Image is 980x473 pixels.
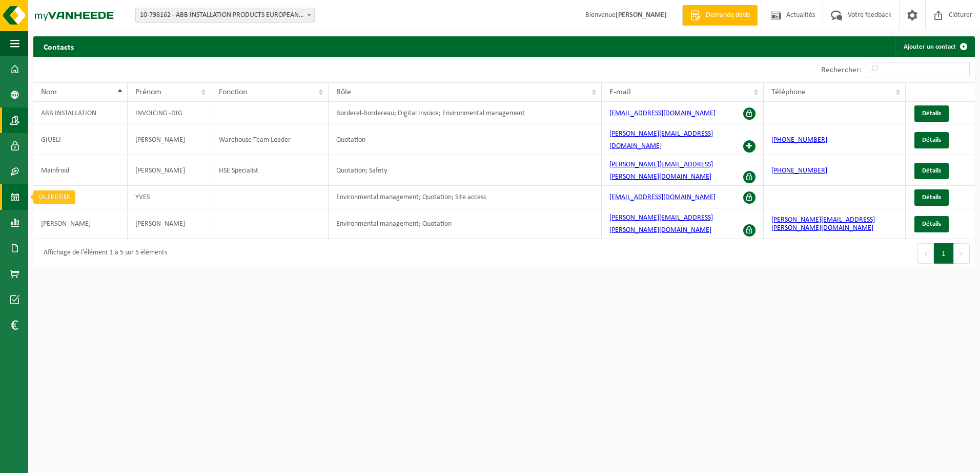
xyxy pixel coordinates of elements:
span: Prénom [135,88,161,96]
span: Détails [922,137,941,143]
span: Détails [922,194,941,201]
a: [PERSON_NAME][EMAIL_ADDRESS][PERSON_NAME][DOMAIN_NAME] [771,216,875,232]
span: E-mail [609,88,631,96]
label: Rechercher: [821,66,862,74]
span: 10-798162 - ABB INSTALLATION PRODUCTS EUROPEAN CENTRE SA - HOUDENG-GOEGNIES [136,8,314,23]
strong: [PERSON_NAME] [616,11,667,19]
a: Détails [914,105,949,122]
td: [PERSON_NAME] [128,155,211,186]
td: ABB INSTALLATION [33,102,128,124]
a: [PERSON_NAME][EMAIL_ADDRESS][PERSON_NAME][DOMAIN_NAME] [609,214,713,234]
a: Détails [914,163,949,179]
a: Détails [914,216,949,232]
a: Demande devis [682,5,758,26]
span: Rôle [336,88,351,96]
span: 10-798162 - ABB INSTALLATION PRODUCTS EUROPEAN CENTRE SA - HOUDENG-GOEGNIES [135,8,315,23]
td: Mainfroid [33,155,128,186]
td: INVOICING -DIG [128,102,211,124]
a: [PHONE_NUMBER] [771,136,827,144]
td: HSE Specialist [211,155,329,186]
a: [PERSON_NAME][EMAIL_ADDRESS][PERSON_NAME][DOMAIN_NAME] [609,161,713,181]
td: [PERSON_NAME] [128,208,211,239]
span: Détails [922,167,941,174]
td: YVES [128,186,211,208]
a: Ajouter un contact [895,36,974,57]
button: Next [954,243,970,264]
span: Téléphone [771,88,806,96]
td: Warehouse Team Leader [211,124,329,155]
div: Affichage de l'élément 1 à 5 sur 5 éléments [38,244,167,263]
a: [EMAIL_ADDRESS][DOMAIN_NAME] [609,193,716,201]
td: Environmental management; Quotation [329,208,602,239]
td: Quotation [329,124,602,155]
td: SERWY [33,186,128,208]
td: GIUELI [33,124,128,155]
a: Détails [914,189,949,206]
td: Quotation; Safety [329,155,602,186]
h2: Contacts [33,36,84,56]
td: Borderel-Bordereau; Digital Invoice; Environmental management [329,102,602,124]
span: Demande devis [703,10,752,20]
td: Environmental management; Quotation; Site access [329,186,602,208]
span: Nom [41,88,57,96]
a: [PHONE_NUMBER] [771,167,827,175]
a: Détails [914,132,949,148]
span: Détails [922,221,941,227]
td: [PERSON_NAME] [128,124,211,155]
button: 1 [934,243,954,264]
a: [EMAIL_ADDRESS][DOMAIN_NAME] [609,110,716,117]
iframe: chat widget [5,450,171,473]
td: [PERSON_NAME] [33,208,128,239]
a: [PERSON_NAME][EMAIL_ADDRESS][DOMAIN_NAME] [609,130,713,150]
span: Détails [922,110,941,117]
button: Previous [917,243,934,264]
span: Fonction [219,88,247,96]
